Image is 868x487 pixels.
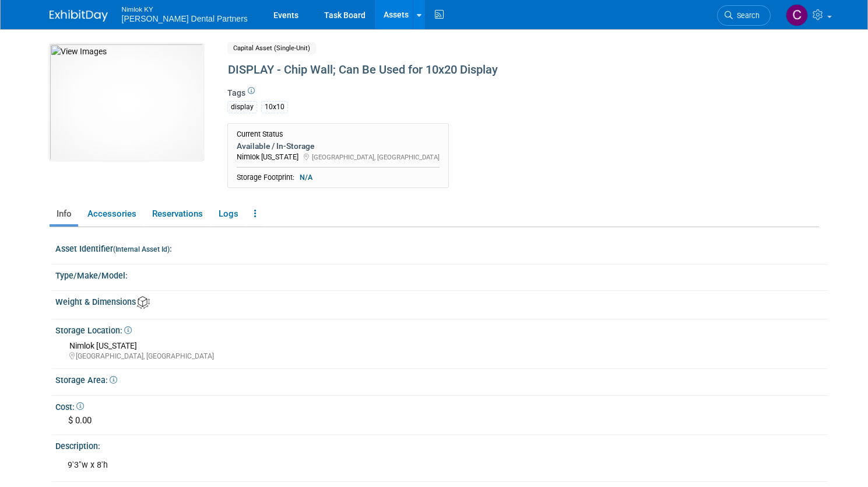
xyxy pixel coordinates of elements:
[59,454,680,477] div: 9'3"w x 8'h
[212,204,245,224] a: Logs
[50,44,203,161] img: View Images
[261,101,288,113] div: 10x10
[80,204,143,224] a: Accessories
[227,87,735,121] div: Tags
[733,11,760,20] span: Search
[55,240,828,255] div: Asset Identifier :
[55,322,828,336] div: Storage Location:
[224,60,735,81] div: DISPLAY - Chip Wall; Can Be Used for 10x20 Display
[786,4,808,26] img: Cassidy Rutledge
[312,153,440,161] span: [GEOGRAPHIC_DATA], [GEOGRAPHIC_DATA]
[69,352,819,361] div: [GEOGRAPHIC_DATA], [GEOGRAPHIC_DATA]
[237,141,440,151] div: Available / In-Storage
[237,172,440,183] div: Storage Footprint:
[50,10,108,22] img: ExhibitDay
[55,375,117,385] span: Storage Area:
[137,296,150,309] img: Asset Weight and Dimensions
[237,152,298,161] span: Nimlok [US_STATE]
[237,130,440,139] div: Current Status
[122,2,248,15] span: Nimlok KY
[227,42,316,54] span: Capital Asset (Single-Unit)
[145,204,209,224] a: Reservations
[64,412,819,430] div: $ 0.00
[296,172,316,183] span: N/A
[55,437,828,452] div: Description:
[227,101,257,113] div: display
[55,267,828,281] div: Type/Make/Model:
[122,14,248,23] span: [PERSON_NAME] Dental Partners
[50,204,78,224] a: Info
[55,398,828,413] div: Cost:
[69,341,137,350] span: Nimlok [US_STATE]
[55,293,828,309] div: Weight & Dimensions
[717,5,771,26] a: Search
[113,245,170,253] small: (Internal Asset Id)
